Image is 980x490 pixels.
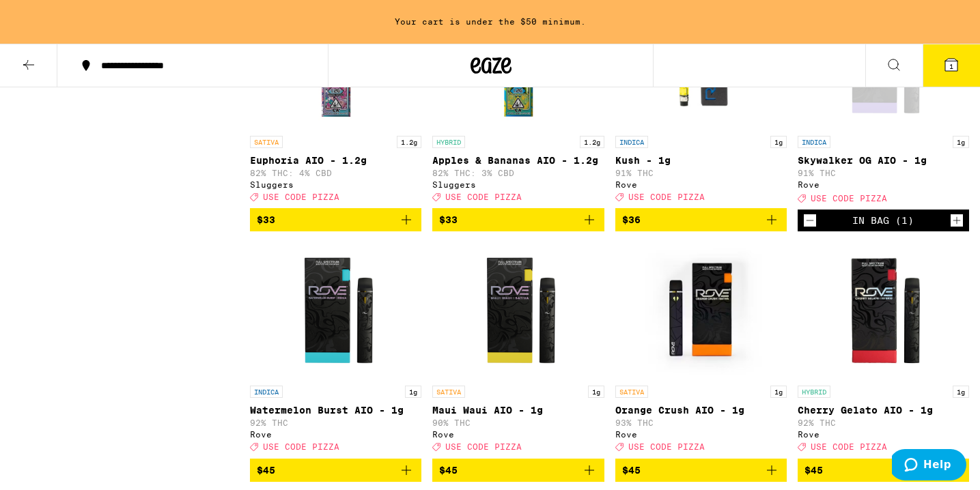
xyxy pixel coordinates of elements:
[450,242,587,379] img: Rove - Maui Waui AIO - 1g
[615,459,787,482] button: Add to bag
[615,208,787,231] button: Add to bag
[250,405,421,416] p: Watermelon Burst AIO - 1g
[628,192,705,201] span: USE CODE PIZZA
[615,169,787,177] p: 91% THC
[250,242,421,458] a: Open page for Watermelon Burst AIO - 1g from Rove
[432,459,604,482] button: Add to bag
[953,386,969,398] p: 1g
[798,155,969,166] p: Skywalker OG AIO - 1g
[615,386,648,398] p: SATIVA
[250,169,421,177] p: 82% THC: 4% CBD
[250,418,421,427] p: 92% THC
[257,214,275,225] span: $33
[628,443,705,452] span: USE CODE PIZZA
[798,180,969,189] div: Rove
[439,214,458,225] span: $33
[250,386,283,398] p: INDICA
[432,169,604,177] p: 82% THC: 3% CBD
[250,155,421,166] p: Euphoria AIO - 1.2g
[615,155,787,166] p: Kush - 1g
[432,418,604,427] p: 90% THC
[615,180,787,189] div: Rove
[949,62,953,70] span: 1
[432,386,465,398] p: SATIVA
[432,242,604,458] a: Open page for Maui Waui AIO - 1g from Rove
[263,443,339,452] span: USE CODE PIZZA
[580,136,604,148] p: 1.2g
[445,443,522,452] span: USE CODE PIZZA
[953,136,969,148] p: 1g
[622,214,641,225] span: $36
[798,459,969,482] button: Add to bag
[798,405,969,416] p: Cherry Gelato AIO - 1g
[250,430,421,439] div: Rove
[950,214,964,227] button: Increment
[432,430,604,439] div: Rove
[892,449,966,483] iframe: Opens a widget where you can find more information
[432,208,604,231] button: Add to bag
[798,136,830,148] p: INDICA
[432,180,604,189] div: Sluggers
[439,465,458,476] span: $45
[588,386,604,398] p: 1g
[815,242,951,379] img: Rove - Cherry Gelato AIO - 1g
[268,242,404,379] img: Rove - Watermelon Burst AIO - 1g
[615,136,648,148] p: INDICA
[250,180,421,189] div: Sluggers
[798,418,969,427] p: 92% THC
[804,465,823,476] span: $45
[811,443,887,452] span: USE CODE PIZZA
[798,386,830,398] p: HYBRID
[250,136,283,148] p: SATIVA
[770,386,787,398] p: 1g
[798,242,969,458] a: Open page for Cherry Gelato AIO - 1g from Rove
[622,465,641,476] span: $45
[432,136,465,148] p: HYBRID
[615,242,787,458] a: Open page for Orange Crush AIO - 1g from Rove
[770,136,787,148] p: 1g
[852,215,914,226] div: In Bag (1)
[615,430,787,439] div: Rove
[803,214,817,227] button: Decrement
[798,430,969,439] div: Rove
[632,242,769,379] img: Rove - Orange Crush AIO - 1g
[615,418,787,427] p: 93% THC
[397,136,421,148] p: 1.2g
[811,194,887,203] span: USE CODE PIZZA
[445,192,522,201] span: USE CODE PIZZA
[257,465,275,476] span: $45
[923,44,980,87] button: 1
[263,192,339,201] span: USE CODE PIZZA
[432,405,604,416] p: Maui Waui AIO - 1g
[250,459,421,482] button: Add to bag
[405,386,421,398] p: 1g
[250,208,421,231] button: Add to bag
[432,155,604,166] p: Apples & Bananas AIO - 1.2g
[798,169,969,177] p: 91% THC
[615,405,787,416] p: Orange Crush AIO - 1g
